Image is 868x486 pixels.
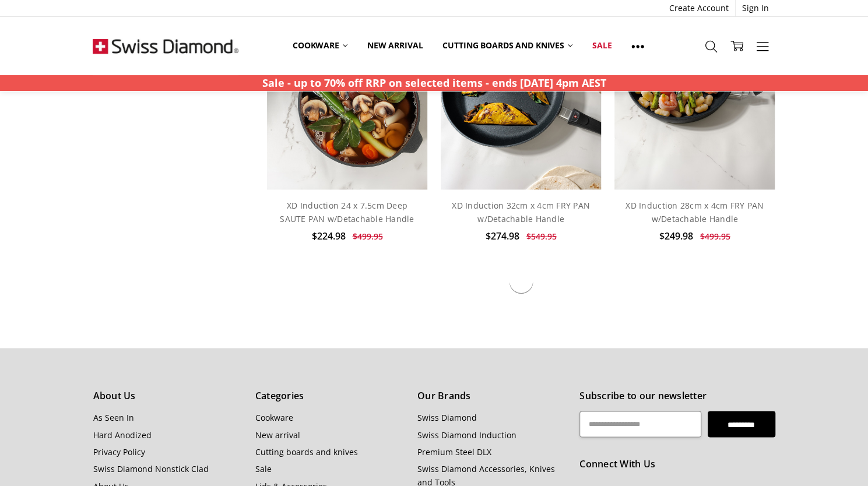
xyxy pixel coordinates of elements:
[280,200,414,224] a: XD Induction 24 x 7.5cm Deep SAUTE PAN w/Detachable Handle
[625,200,764,224] a: XD Induction 28cm x 4cm FRY PAN w/Detachable Handle
[417,388,567,403] h5: Our Brands
[579,388,775,403] h5: Subscribe to our newsletter
[659,230,693,242] span: $249.98
[267,29,428,189] img: XD Induction 24 x 7.5cm Deep SAUTE PAN w/Detachable Handle
[526,231,557,242] span: $549.95
[262,76,606,90] strong: Sale - up to 70% off RRP on selected items - ends [DATE] 4pm AEST
[255,446,358,457] a: Cutting boards and knives
[486,230,519,242] span: $274.98
[352,231,382,242] span: $499.95
[283,33,357,58] a: Cookware
[93,411,133,422] a: As Seen In
[433,33,582,58] a: Cutting boards and knives
[579,456,775,471] h5: Connect With Us
[255,463,272,474] a: Sale
[93,388,242,403] h5: About Us
[93,17,238,75] img: Free Shipping On Every Order
[452,200,590,224] a: XD Induction 32cm x 4cm FRY PAN w/Detachable Handle
[311,230,345,242] span: $224.98
[417,446,491,457] a: Premium Steel DLX
[582,33,621,58] a: Sale
[93,429,151,440] a: Hard Anodized
[255,429,300,440] a: New arrival
[417,429,516,440] a: Swiss Diamond Induction
[357,33,433,58] a: New arrival
[93,463,208,474] a: Swiss Diamond Nonstick Clad
[417,411,477,422] a: Swiss Diamond
[614,29,775,189] img: XD Induction 28cm x 4cm FRY PAN w/Detachable Handle
[621,33,654,59] a: Show All
[93,446,145,457] a: Privacy Policy
[441,29,602,189] img: XD Induction 32cm x 4cm FRY PAN w/Detachable Handle
[700,231,730,242] span: $499.95
[255,388,405,403] h5: Categories
[255,411,293,422] a: Cookware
